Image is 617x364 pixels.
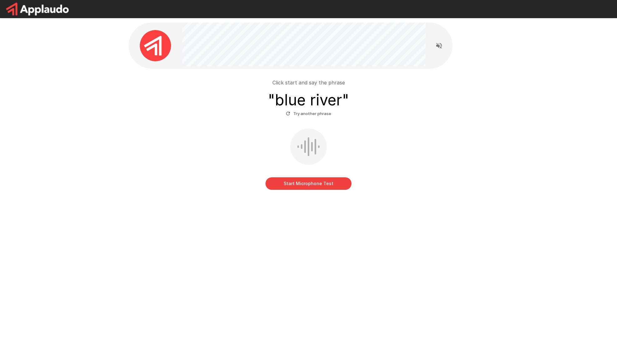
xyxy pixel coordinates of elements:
button: Start Microphone Test [266,177,351,190]
button: Read questions aloud [433,39,445,52]
img: applaudo_avatar.png [140,30,171,61]
p: Click start and say the phrase [272,79,345,86]
h3: " blue river " [268,91,349,109]
button: Try another phrase [284,109,333,119]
